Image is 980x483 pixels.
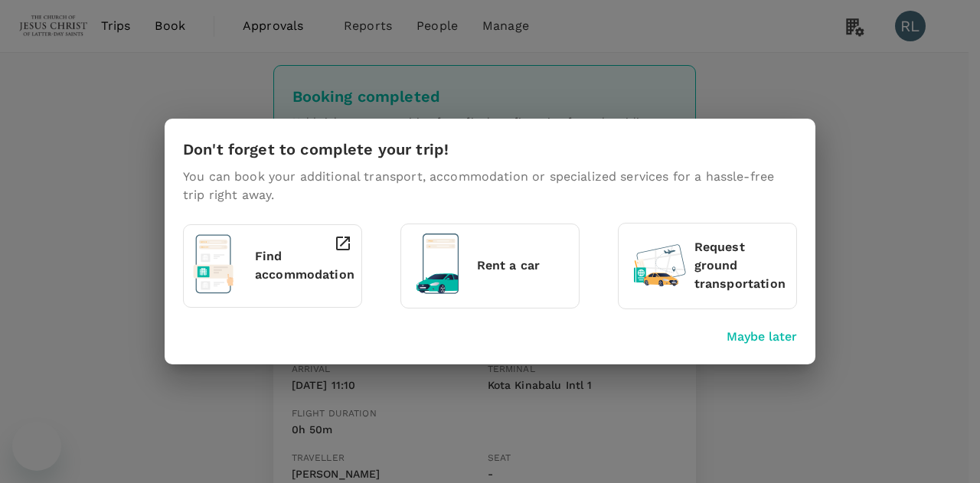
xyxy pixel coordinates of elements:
[255,247,354,284] p: Find accommodation
[694,238,787,293] p: Request ground transportation
[477,256,570,275] p: Rent a car
[727,328,797,346] button: Maybe later
[183,168,797,204] p: You can book your additional transport, accommodation or specialized services for a hassle-free t...
[183,137,449,162] h6: Don't forget to complete your trip!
